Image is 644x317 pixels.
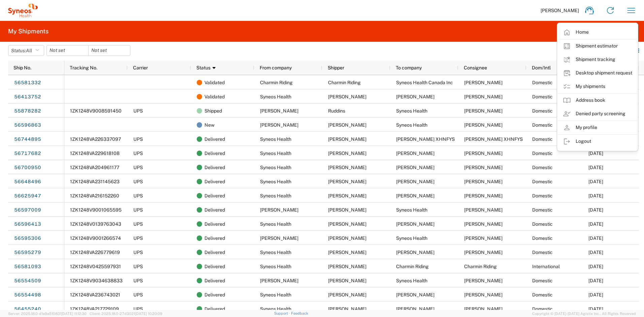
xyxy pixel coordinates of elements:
[588,207,603,213] span: 08/25/2025
[70,151,120,156] span: 1ZK1248VA229618108
[196,65,211,70] span: Status
[204,118,215,132] span: New
[532,278,553,283] span: Domestic
[532,179,553,184] span: Domestic
[70,179,120,184] span: 1ZK1248VA231145623
[70,136,121,142] span: 1ZK1248VA226337097
[532,108,553,114] span: Domestic
[14,233,41,244] a: 56595306
[133,207,143,213] span: UPS
[260,278,298,283] span: Louella Lutchi
[532,151,553,156] span: Domestic
[464,165,503,170] span: Aimee Nguyen
[204,146,225,160] span: Delivered
[70,65,97,70] span: Tracking No.
[588,221,603,227] span: 08/25/2025
[8,45,44,56] button: Status:All
[328,165,366,170] span: Juan Gonzalez
[133,250,143,255] span: UPS
[588,165,603,170] span: 09/03/2025
[328,278,366,283] span: Louella Lutchi
[532,165,553,170] span: Domestic
[14,290,41,300] a: 56554498
[557,107,638,121] a: Denied party screening
[8,312,87,316] span: Server: 2025.18.0-d1e9a510831
[204,217,225,231] span: Delivered
[133,65,148,70] span: Carrier
[532,235,553,241] span: Domestic
[260,207,298,213] span: Lauri Filar
[557,26,638,39] a: Home
[204,189,225,203] span: Delivered
[557,80,638,93] a: My shipments
[464,122,503,128] span: Juan Gonzalez
[70,193,119,198] span: 1ZK1248VA216152260
[396,207,427,213] span: Syneos Health
[557,53,638,66] a: Shipment tracking
[133,165,143,170] span: UPS
[588,278,603,283] span: 08/20/2025
[90,312,162,316] span: Client: 2025.18.0-27d3021
[260,80,293,85] span: Charmin Riding
[14,261,41,272] a: 56581093
[14,177,41,187] a: 56648496
[260,94,291,99] span: Syneos Health
[133,136,143,142] span: UPS
[396,264,429,269] span: Charmin Riding
[204,90,225,104] span: Validated
[464,306,503,312] span: Michael Green
[464,193,503,198] span: Marilyn Roman
[260,193,291,198] span: Syneos Health
[204,302,225,316] span: Delivered
[133,108,143,114] span: UPS
[14,148,41,159] a: 56717682
[464,65,487,70] span: Consignee
[47,45,88,56] input: Not set
[464,292,503,297] span: Louella Lutchi
[204,104,222,118] span: Shipped
[328,250,366,255] span: Juan Gonzalez
[532,311,636,317] span: Copyright © [DATE]-[DATE] Agistix Inc., All Rights Reserved
[532,122,553,128] span: Domestic
[396,306,434,312] span: Michael Green
[204,203,225,217] span: Delivered
[260,165,291,170] span: Syneos Health
[464,108,503,114] span: JuanCarlos Gonzalez
[396,94,434,99] span: Allen DeSena
[396,193,434,198] span: Marilyn Roman
[328,80,361,85] span: Charmin Riding
[204,160,225,175] span: Delivered
[133,278,143,283] span: UPS
[328,65,344,70] span: Shipper
[328,292,366,297] span: Juan Gonzalez
[557,135,638,148] a: Logout
[204,259,225,274] span: Delivered
[204,231,225,245] span: Delivered
[89,45,130,56] input: Not set
[133,179,143,184] span: UPS
[464,80,503,85] span: Shaun Villafana
[260,235,298,241] span: Amanda Eiber
[532,250,553,255] span: Domestic
[464,151,503,156] span: Atreyee Sims
[291,311,308,315] a: Feedback
[133,292,143,297] span: UPS
[396,221,434,227] span: Lauri Filar
[14,77,41,88] a: 56581332
[328,221,366,227] span: Juan Gonzalez
[14,247,41,258] a: 56595279
[70,108,122,114] span: 1ZK1248V9008591450
[396,235,427,241] span: Syneos Health
[26,48,32,53] span: All
[133,264,143,269] span: UPS
[541,7,579,13] span: [PERSON_NAME]
[14,134,41,145] a: 56744895
[396,136,455,142] span: Dawn Sternbach XHNFYS
[133,235,143,241] span: UPS
[204,175,225,189] span: Delivered
[260,264,291,269] span: Syneos Health
[14,205,41,216] a: 56597009
[8,27,49,35] h2: My Shipments
[396,278,427,283] span: Syneos Health
[557,121,638,134] a: My profile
